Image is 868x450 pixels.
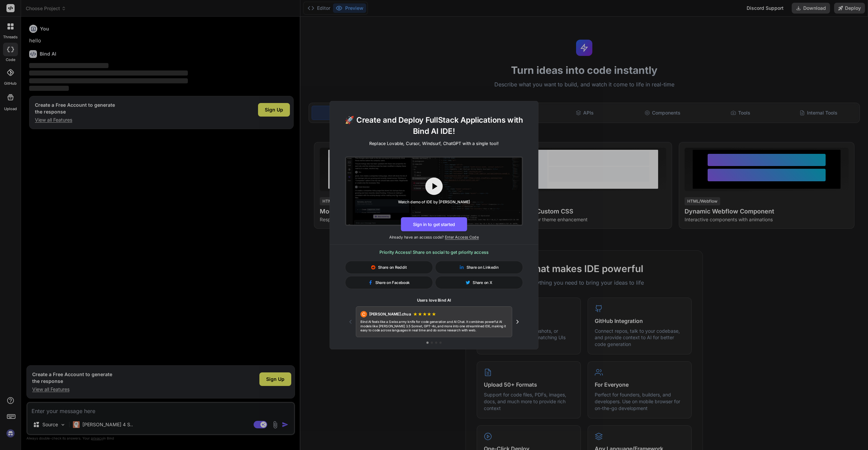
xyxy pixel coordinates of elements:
h3: Priority Access! Share on social to get priority access [345,249,523,255]
p: Bind AI feels like a Swiss army knife for code generation and AI Chat. It combines powerful AI mo... [360,320,508,332]
button: Previous testimonial [345,316,356,327]
button: Sign in to get started [401,217,467,231]
span: Share on X [473,280,492,285]
p: Replace Lovable, Cursor, Windsurf, ChatGPT with a single tool! [369,140,499,146]
span: ★ [422,311,427,317]
span: ★ [432,311,436,317]
span: Share on Facebook [375,280,410,285]
button: Next testimonial [512,316,523,327]
span: ★ [427,311,432,317]
button: Go to testimonial 1 [427,342,429,344]
button: Go to testimonial 4 [439,342,441,344]
span: Share on Reddit [378,264,407,270]
div: Watch demo of IDE by [PERSON_NAME] [398,199,470,205]
span: ★ [413,311,418,317]
span: ★ [418,311,422,317]
h1: 🚀 Create and Deploy FullStack Applications with Bind AI IDE! [338,114,529,137]
h1: Users love Bind AI [345,298,523,303]
span: Enter Access Code [445,234,479,239]
button: Go to testimonial 3 [435,342,437,344]
button: Go to testimonial 2 [431,342,433,344]
span: Share on Linkedin [467,264,499,270]
span: [PERSON_NAME].chua [369,311,411,317]
p: Already have an access code? [330,234,538,240]
div: C [360,311,367,317]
